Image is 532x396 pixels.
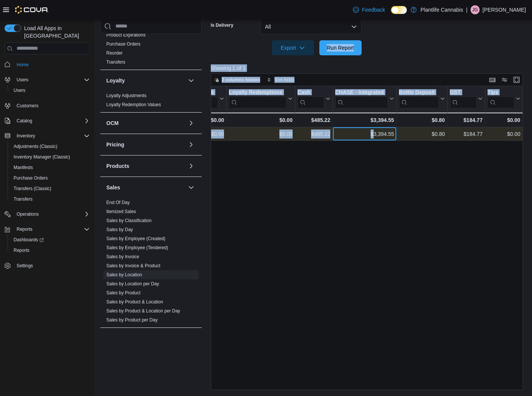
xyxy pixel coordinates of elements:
[106,263,160,268] a: Sales by Invoice & Product
[106,254,139,260] span: Sales by Invoice
[14,261,90,270] span: Settings
[297,89,330,108] button: Cash
[106,77,185,84] button: Loyalty
[14,210,90,219] span: Operations
[11,246,90,255] span: Reports
[106,254,139,259] a: Sales by Invoice
[512,75,521,84] button: Enter fullscreen
[11,163,90,172] span: Manifests
[106,290,141,295] a: Sales by Product
[106,59,125,65] span: Transfers
[8,85,93,96] button: Users
[14,116,90,125] span: Catalog
[229,116,293,125] div: $0.00
[106,119,185,127] button: OCM
[450,116,483,125] div: $184.77
[14,143,57,149] span: Adjustments (Classic)
[319,40,362,55] button: Run Report
[11,184,90,193] span: Transfers (Classic)
[189,89,218,96] div: Cashback
[488,89,520,108] button: Tips
[2,100,93,111] button: Customers
[8,183,93,194] button: Transfers (Classic)
[17,133,35,139] span: Inventory
[272,40,314,55] button: Export
[17,77,28,83] span: Users
[297,116,330,125] div: $485.22
[2,116,93,126] button: Catalog
[106,263,160,269] span: Sales by Invoice & Product
[11,195,35,204] a: Transfers
[106,200,130,205] a: End Of Day
[335,116,394,125] div: $3,394.55
[14,75,31,84] button: Users
[11,86,28,95] a: Users
[229,129,293,139] div: $0.00
[21,24,90,40] span: Load All Apps in [GEOGRAPHIC_DATA]
[14,225,35,234] button: Reports
[466,5,468,14] p: |
[472,5,478,14] span: JG
[106,245,168,251] span: Sales by Employee (Tendered)
[106,272,142,277] a: Sales by Location
[14,261,36,270] a: Settings
[297,89,324,108] div: Cash
[106,41,141,47] a: Purchase Orders
[391,6,407,14] input: Dark Mode
[17,103,38,109] span: Customers
[106,299,163,305] a: Sales by Product & Location
[8,141,93,152] button: Adjustments (Classic)
[2,131,93,141] button: Inventory
[11,174,90,183] span: Purchase Orders
[222,77,260,83] span: 2 columns hidden
[189,116,224,125] div: $0.00
[488,75,497,84] button: Keyboard shortcuts
[106,317,158,323] a: Sales by Product per Day
[399,89,439,96] div: Bottle Deposit
[450,89,477,96] div: GST
[14,237,44,243] span: Dashboards
[100,91,202,112] div: Loyalty
[488,116,520,125] div: $0.00
[335,89,394,108] button: CHASE - Integrated
[14,164,33,171] span: Manifests
[106,93,147,98] a: Loyalty Adjustments
[106,141,124,148] h3: Pricing
[106,141,185,148] button: Pricing
[14,196,32,202] span: Transfers
[11,235,90,244] span: Dashboards
[106,209,136,215] span: Itemized Sales
[189,129,224,139] div: $0.00
[11,142,90,151] span: Adjustments (Classic)
[17,118,32,124] span: Catalog
[106,272,142,278] span: Sales by Location
[14,247,29,253] span: Reports
[8,194,93,204] button: Transfers
[14,225,90,234] span: Reports
[488,89,514,108] div: Tips
[106,227,133,232] a: Sales by Day
[14,131,38,140] button: Inventory
[14,131,90,140] span: Inventory
[106,245,168,250] a: Sales by Employee (Tendered)
[8,245,93,256] button: Reports
[2,209,93,219] button: Operations
[106,281,159,287] span: Sales by Location per Day
[11,174,51,183] a: Purchase Orders
[488,89,514,96] div: Tips
[229,89,287,96] div: Loyalty Redemptions
[17,62,29,68] span: Home
[11,163,36,172] a: Manifests
[14,116,35,125] button: Catalog
[229,89,287,108] div: Loyalty Redemptions
[211,64,526,72] p: Showing 1 of 1
[8,235,93,245] a: Dashboards
[106,227,133,233] span: Sales by Day
[106,236,166,242] span: Sales by Employee (Created)
[2,75,93,85] button: Users
[17,263,33,269] span: Settings
[189,89,218,108] div: Cashback
[106,281,159,286] a: Sales by Location per Day
[8,152,93,162] button: Inventory Manager (Classic)
[450,129,483,139] div: $184.77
